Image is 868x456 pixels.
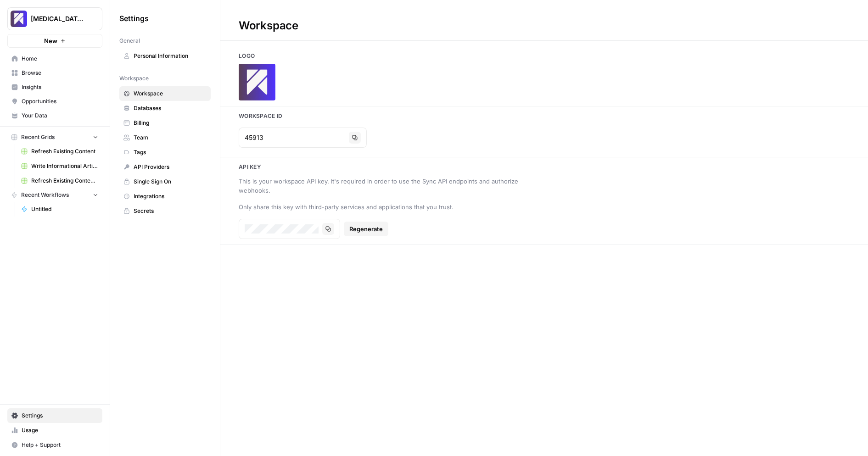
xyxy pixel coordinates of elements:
a: Databases [119,101,211,116]
a: API Providers [119,160,211,174]
a: Team [119,130,211,145]
button: Regenerate [344,222,388,236]
a: Refresh Existing Content - Test 2 [17,173,102,188]
img: Overjet - Test Logo [11,11,27,27]
a: Settings [7,408,102,423]
span: Refresh Existing Content [31,147,98,156]
a: Integrations [119,189,211,204]
span: Integrations [134,192,207,200]
button: Recent Workflows [7,188,102,202]
button: Recent Grids [7,130,102,144]
button: New [7,34,102,48]
span: Tags [134,148,207,156]
h3: Workspace Id [220,112,868,120]
span: Untitled [31,205,98,213]
span: Home [22,55,98,63]
a: Write Informational Article [17,159,102,173]
button: Help + Support [7,438,102,452]
span: Insights [22,83,98,91]
div: Only share this key with third-party services and applications that you trust. [239,202,544,211]
span: Team [134,133,207,142]
span: Personal Information [134,52,207,60]
span: Write Informational Article [31,162,98,170]
span: Opportunities [22,97,98,106]
span: Regenerate [349,224,383,234]
a: Your Data [7,108,102,123]
h3: Api key [220,163,868,171]
a: Opportunities [7,94,102,109]
div: Workspace [220,18,317,33]
span: Browse [22,69,98,77]
span: Workspace [134,89,207,98]
span: Refresh Existing Content - Test 2 [31,177,98,185]
span: Usage [22,426,98,434]
a: Untitled [17,202,102,217]
span: Single Sign On [134,178,207,186]
a: Usage [7,423,102,438]
img: Company Logo [239,64,275,100]
span: Databases [134,104,207,112]
span: Billing [134,119,207,127]
span: General [119,37,140,45]
a: Home [7,51,102,66]
a: Tags [119,145,211,160]
span: Recent Grids [21,133,55,141]
span: API Providers [134,163,207,171]
span: Recent Workflows [21,191,69,199]
button: Workspace: Overjet - Test [7,7,102,30]
a: Workspace [119,86,211,101]
span: Workspace [119,74,149,83]
span: Your Data [22,111,98,120]
span: Secrets [134,207,207,215]
a: Browse [7,66,102,80]
span: [MEDICAL_DATA] - Test [31,14,86,23]
div: This is your workspace API key. It's required in order to use the Sync API endpoints and authoriz... [239,177,544,195]
span: Help + Support [22,441,98,449]
a: Insights [7,80,102,95]
span: New [44,36,57,45]
a: Secrets [119,204,211,218]
a: Personal Information [119,49,211,63]
a: Single Sign On [119,174,211,189]
a: Refresh Existing Content [17,144,102,159]
span: Settings [119,13,149,24]
h3: Logo [220,52,868,60]
a: Billing [119,116,211,130]
span: Settings [22,412,98,420]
